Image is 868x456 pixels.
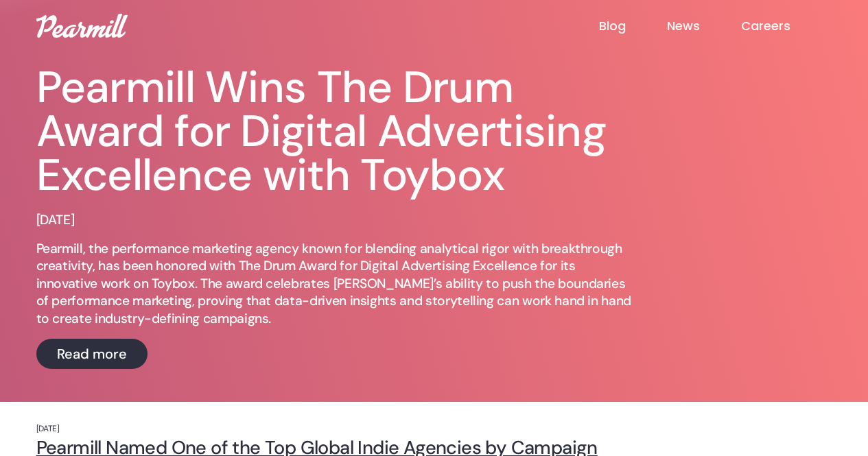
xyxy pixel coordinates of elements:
[36,339,148,369] a: Read more
[36,211,75,229] p: [DATE]
[36,66,640,197] h1: Pearmill Wins The Drum Award for Digital Advertising Excellence with Toybox
[36,424,832,435] p: [DATE]
[667,18,741,34] a: News
[741,18,832,34] a: Careers
[599,18,667,34] a: Blog
[36,14,128,38] img: Pearmill logo
[36,240,640,328] p: Pearmill, the performance marketing agency known for blending analytical rigor with breakthrough ...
